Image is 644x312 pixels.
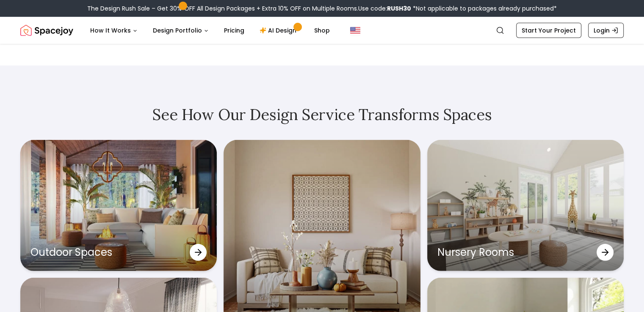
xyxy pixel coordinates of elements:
[20,22,73,39] a: Spacejoy
[387,4,411,13] b: RUSH30
[83,22,337,39] nav: Main
[20,22,73,39] img: Spacejoy Logo
[411,4,557,13] span: *Not applicable to packages already purchased*
[588,23,624,38] a: Login
[83,22,144,39] button: How It Works
[217,22,251,39] a: Pricing
[87,4,557,13] div: The Design Rush Sale – Get 30% OFF All Design Packages + Extra 10% OFF on Multiple Rooms.
[516,23,581,38] a: Start Your Project
[307,22,337,39] a: Shop
[350,25,360,36] img: United States
[253,22,306,39] a: AI Design
[146,22,216,39] button: Design Portfolio
[358,4,411,13] span: Use code:
[20,17,624,44] nav: Global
